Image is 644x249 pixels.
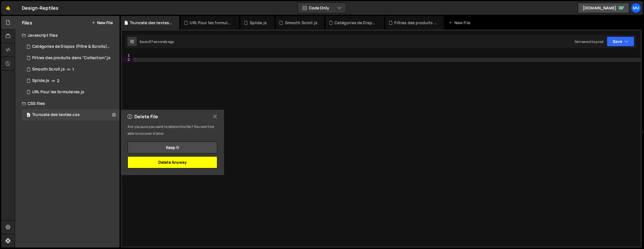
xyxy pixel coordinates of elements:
div: Catégories de Dispos (Filtre & Scrolls).js [335,20,377,26]
span: 0 [27,113,30,118]
div: New File [448,20,472,26]
div: 2 [122,58,134,62]
div: Splide.js [22,75,120,86]
div: Filtres des produits dans "Collection".js [32,55,110,61]
button: Code Only [298,3,346,13]
div: Filtres des produits dans "Collection".js [394,20,437,26]
div: 16910/46502.js [22,41,122,52]
div: CSS files [15,98,120,109]
div: URL Pour les formulaires.js [190,20,232,26]
div: Smooth Scroll.js [285,20,318,26]
div: Not saved to prod [575,39,603,44]
button: Delete Anyway [128,156,217,168]
span: 2 [57,78,59,83]
h2: Delete File [128,113,158,120]
div: 16910/46511.css [22,109,120,121]
p: Are you sure you want to delete this file? You won’t be able to recover it later. [128,123,217,137]
div: Splide.js [250,20,267,26]
div: 17 seconds ago [150,39,174,44]
div: 1 [122,53,134,58]
a: 🤙 [1,1,15,15]
div: URL Pour les formulaires.js [32,90,84,95]
button: Keep it [128,142,217,153]
a: [DOMAIN_NAME] [578,3,629,13]
a: Mu [631,3,641,13]
div: Javascript files [15,30,120,41]
span: 1 [72,67,74,72]
div: 16910/46296.js [22,64,120,75]
div: Truncate des textes.css [32,112,80,117]
h2: Files [22,20,32,26]
button: Save [607,36,634,47]
div: 16910/46504.js [22,86,120,98]
div: Smooth Scroll.js [32,67,65,72]
button: New File [91,20,113,25]
div: Catégories de Dispos (Filtre & Scrolls).js [32,44,111,49]
div: Truncate des textes.css [130,20,173,26]
div: 16910/46494.js [22,52,121,64]
div: Splide.js [32,78,49,83]
div: Design-Reptiles [22,5,58,11]
div: Saved [140,39,174,44]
